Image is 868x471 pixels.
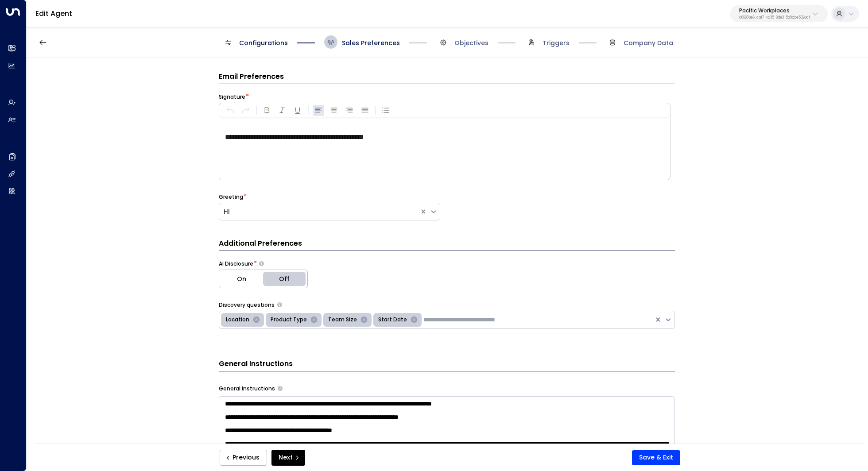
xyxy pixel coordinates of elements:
[219,385,275,393] label: General Instructions
[325,315,358,325] div: Team Size
[219,193,243,201] label: Greeting
[259,261,264,266] button: Choose whether the agent should proactively disclose its AI nature in communications or only reve...
[219,270,308,288] div: Platform
[224,207,415,216] div: Hi
[308,315,320,325] div: Remove Product Type
[408,315,420,325] div: Remove Start Date
[225,105,236,116] button: Undo
[542,39,570,47] span: Triggers
[251,315,262,325] div: Remove Location
[220,450,267,466] button: Previous
[219,71,675,84] h3: Email Preferences
[739,8,810,13] p: Pacific Workplaces
[219,270,263,288] button: On
[239,39,288,47] span: Configurations
[219,359,675,371] h3: General Instructions
[632,450,680,465] button: Save & Exit
[454,39,488,47] span: Objectives
[376,315,408,325] div: Start Date
[240,105,252,116] button: Redo
[35,8,72,19] a: Edit Agent
[730,5,828,22] button: Pacific Workplacesa0687ae6-caf7-4c35-8de3-5d0dae502acf
[624,39,673,47] span: Company Data
[268,315,308,325] div: Product Type
[277,302,282,307] button: Select the types of questions the agent should use to engage leads in initial emails. These help ...
[219,260,253,268] label: AI Disclosure
[263,270,307,288] button: Off
[223,315,251,325] div: Location
[219,238,675,251] h3: Additional Preferences
[739,16,810,19] p: a0687ae6-caf7-4c35-8de3-5d0dae502acf
[342,39,400,47] span: Sales Preferences
[278,386,283,391] button: Provide any specific instructions you want the agent to follow when responding to leads. This app...
[271,450,305,466] button: Next
[219,93,245,101] label: Signature
[358,315,370,325] div: Remove Team Size
[219,301,275,309] label: Discovery questions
